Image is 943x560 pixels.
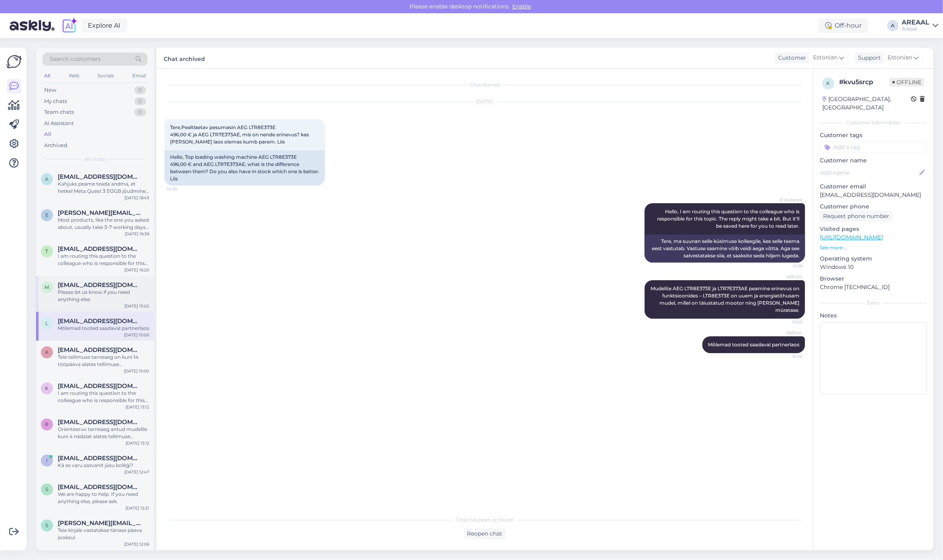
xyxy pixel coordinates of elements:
[820,191,927,199] p: [EMAIL_ADDRESS][DOMAIN_NAME]
[813,53,838,62] span: Estonian
[902,26,929,32] div: Areaal
[45,176,49,182] span: a
[651,285,801,313] span: Mudelite AEG LTR8E373E ja LTR7E373AE peamine erinevus on funktsioonides – LTR8E373E on uuem ja en...
[510,3,533,10] span: Enable
[773,263,803,269] span: 14:58
[85,156,105,163] span: All chats
[827,80,830,86] span: k
[820,131,927,139] p: Customer tags
[126,440,149,446] div: [DATE] 13:12
[820,275,927,283] p: Browser
[126,505,149,511] div: [DATE] 12:21
[167,186,197,192] span: 14:58
[124,303,149,309] div: [DATE] 15:02
[58,317,141,325] span: liis.kuslap@gmail.com
[820,182,927,191] p: Customer email
[58,354,149,368] div: Teie tellimuse tarneaeg on kuni 14 tööpäeva alates tellimuse vormistamisest
[124,195,149,201] div: [DATE] 18:43
[44,108,74,116] div: Team chats
[58,382,141,390] span: kaupo.arulo@outlook.com
[125,231,149,237] div: [DATE] 16:38
[773,354,803,360] span: 15:00
[820,244,927,251] p: See more ...
[58,418,141,426] span: robinhaamer1@gmail.com
[58,253,149,267] div: I am routing this question to the colleague who is responsible for this topic. The reply might ta...
[58,180,149,195] div: Kahjuks peame teada andma, et hetkel Meta Quest 3 512GB jõudmine meie lattu on hilinenud. Tarneae...
[58,325,149,332] div: Mõlemad tooted saadaval partnerlaos
[775,54,806,62] div: Customer
[134,97,146,105] div: 0
[645,235,805,263] div: Tere, ma suunan selle küsimuse kolleegile, kes selle teema eest vastutab. Vastuse saamine võib ve...
[58,527,149,541] div: Teie kirjale vastatakse tänase päeva jooksul.
[58,216,149,231] div: Most products, like the one you asked about, usually take 3-7 working days to arrive. After we pr...
[44,86,56,94] div: New
[58,483,141,491] span: skytech83@gmail.com
[164,98,805,105] div: [DATE]
[126,404,149,410] div: [DATE] 13:12
[164,150,325,186] div: Hello, Top loading washing machine AEG LTR8E373E 496,00 € and AEG LTR7E373AE, what is the differe...
[456,516,513,524] span: Chat has been archived
[889,78,925,87] span: Offline
[96,71,116,81] div: Socials
[44,130,51,138] div: All
[124,267,149,273] div: [DATE] 16:20
[58,173,141,180] span: arseni.holostov@gmail.com
[820,299,927,307] div: Extra
[46,486,49,492] span: s
[46,457,48,463] span: i
[820,168,918,177] input: Add name
[44,97,67,105] div: My chats
[773,274,803,280] span: AREAAL
[819,18,868,33] div: Off-hour
[708,342,799,348] span: Mõlemad tooted saadaval partnerlaos
[58,455,141,462] span: ingmars.krigers@gmail.com
[855,54,881,62] div: Support
[58,390,149,404] div: I am routing this question to the colleague who is responsible for this topic. The reply might ta...
[773,330,803,336] span: AREAAL
[58,491,149,505] div: We are happy to help. If you need anything else, please ask.
[773,319,803,325] span: 15:00
[820,234,883,241] a: [URL][DOMAIN_NAME]
[58,520,141,527] span: stanislav.pupkevits@gmail.com
[657,208,801,229] span: Hello, I am routing this question to the colleague who is responsible for this topic. The reply m...
[45,212,49,218] span: e
[820,211,892,222] div: Request phone number
[773,197,803,203] span: AI Assistant
[124,469,149,475] div: [DATE] 12:47
[58,426,149,440] div: Orienteeruv tarneaeg antud mudelile kuni 4 nädalat alates tellimuse vormistamisest
[6,54,22,69] img: Askly Logo
[58,245,141,253] span: tammeaivo@gmail.com
[820,311,927,320] p: Notes
[44,119,74,127] div: AI Assistant
[820,119,927,126] div: Customer information
[134,108,146,116] div: 0
[839,77,889,87] div: # kvu5srcp
[820,255,927,263] p: Operating system
[820,202,927,211] p: Customer phone
[131,71,148,81] div: Email
[888,53,912,62] span: Estonian
[820,225,927,233] p: Visited pages
[67,71,81,81] div: Web
[50,55,101,63] span: Search customers
[124,541,149,547] div: [DATE] 12:06
[58,209,141,216] span: erik.laene@gmail.com
[887,20,898,31] div: A
[820,283,927,291] p: Chrome [TECHNICAL_ID]
[820,156,927,165] p: Customer name
[464,528,506,539] div: Reopen chat
[134,86,146,94] div: 0
[124,368,149,374] div: [DATE] 15:00
[902,19,938,32] a: AREAALAreaal
[822,95,911,112] div: [GEOGRAPHIC_DATA], [GEOGRAPHIC_DATA]
[61,17,78,34] img: explore-ai
[46,248,49,254] span: t
[46,320,49,326] span: l
[58,462,149,469] div: Kā es varu sazvanīt jūsu kolēģi?
[45,385,49,391] span: k
[46,522,49,528] span: s
[820,141,927,153] input: Add a tag
[81,19,127,32] a: Explore AI
[45,349,49,355] span: a
[45,421,49,427] span: r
